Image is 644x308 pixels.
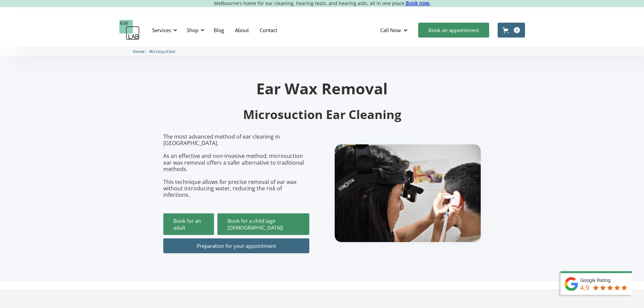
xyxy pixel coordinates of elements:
[514,27,520,33] div: 0
[119,20,140,40] a: home
[163,213,214,235] a: Book for an adult
[163,107,481,123] h2: Microsuction Ear Cleaning
[183,20,207,40] div: Shop
[380,27,401,33] div: Call Now
[375,20,415,40] div: Call Now
[133,48,149,55] li: 〉
[133,49,145,54] span: Home
[163,81,481,96] h1: Ear Wax Removal
[335,144,481,242] img: boy getting ear checked.
[418,23,489,38] a: Book an appointment
[149,49,175,54] span: Microsuction
[163,238,309,253] a: Preparation for your appointment
[148,20,179,40] div: Services
[208,20,230,40] a: Blog
[230,20,254,40] a: About
[498,23,525,38] a: Open cart
[187,27,198,33] div: Shop
[254,20,283,40] a: Contact
[163,134,309,198] p: The most advanced method of ear cleaning in [GEOGRAPHIC_DATA]. As an effective and non-invasive m...
[149,48,175,54] a: Microsuction
[217,213,309,235] a: Book for a child (age [DEMOGRAPHIC_DATA])
[133,48,145,54] a: Home
[152,27,171,33] div: Services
